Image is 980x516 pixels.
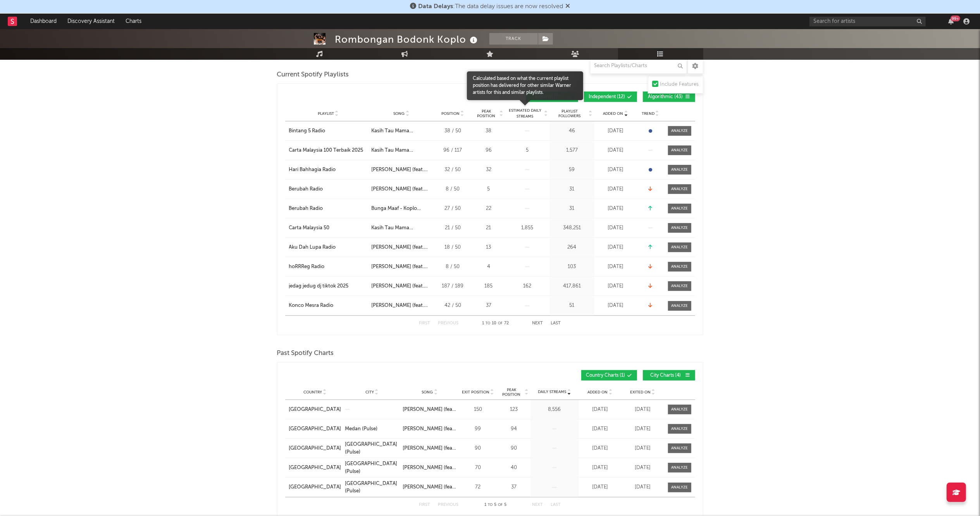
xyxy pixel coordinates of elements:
[461,483,496,491] div: 72
[507,224,548,232] div: 1,855
[419,321,431,326] button: First
[461,445,496,452] div: 90
[474,302,503,310] div: 37
[289,445,341,452] a: [GEOGRAPHIC_DATA]
[403,406,457,414] div: [PERSON_NAME] (feat. [GEOGRAPHIC_DATA])
[596,263,635,271] div: [DATE]
[289,483,341,491] a: [GEOGRAPHIC_DATA]
[436,185,470,193] div: 8 / 50
[289,205,323,213] div: Berubah Radio
[289,127,326,135] div: Bintang 5 Radio
[62,14,120,29] a: Discovery Assistant
[303,390,322,395] span: Country
[436,166,470,174] div: 32 / 50
[120,14,147,29] a: Charts
[474,500,517,510] div: 1 5 5
[474,109,499,118] span: Peak Position
[418,3,563,10] span: : The data delay issues are now resolved
[538,389,567,395] span: Daily Streams
[596,185,635,193] div: [DATE]
[660,80,699,89] div: Include Features
[552,109,588,118] span: Playlist Followers
[623,406,662,414] div: [DATE]
[289,282,367,290] a: jedag jedug dj tiktok 2025
[507,147,548,154] div: 5
[648,373,684,378] span: City Charts ( 4 )
[345,480,399,495] a: [GEOGRAPHIC_DATA] (Pulse)
[565,3,570,10] span: Dismiss
[648,95,684,99] span: Algorithmic ( 43 )
[474,147,503,154] div: 96
[371,244,432,251] div: [PERSON_NAME] (feat. Ncum) - Maman Fvndy Remix
[371,224,432,232] div: Kasih Tau Mama ([PERSON_NAME])
[289,425,341,433] div: [GEOGRAPHIC_DATA]
[403,425,457,433] div: [PERSON_NAME] (feat. [GEOGRAPHIC_DATA])
[289,166,367,174] a: Hari Bahhagia Radio
[581,483,620,491] div: [DATE]
[552,166,592,174] div: 59
[643,370,695,381] button: City Charts(4)
[507,282,548,290] div: 162
[603,111,623,116] span: Added On
[474,244,503,251] div: 13
[461,464,496,472] div: 70
[462,390,489,395] span: Exit Position
[418,3,453,10] span: Data Delays
[489,33,538,45] button: Track
[371,127,432,135] div: Kasih Tau Mama ([PERSON_NAME])
[499,445,529,452] div: 90
[289,185,367,193] a: Berubah Radio
[393,111,405,116] span: Song
[499,464,529,472] div: 40
[474,127,503,135] div: 38
[623,445,662,452] div: [DATE]
[436,263,470,271] div: 8 / 50
[596,205,635,213] div: [DATE]
[532,503,543,507] button: Next
[474,185,503,193] div: 5
[289,302,367,310] a: Konco Mesra Radio
[289,464,341,472] a: [GEOGRAPHIC_DATA]
[596,244,635,251] div: [DATE]
[289,282,349,290] div: jedag jedug dj tiktok 2025
[345,460,399,475] a: [GEOGRAPHIC_DATA] (Pulse)
[461,425,496,433] div: 99
[289,224,330,232] div: Carta Malaysia 50
[596,224,635,232] div: [DATE]
[948,18,954,24] button: 99+
[532,321,543,326] button: Next
[289,224,367,232] a: Carta Malaysia 50
[365,390,374,395] span: City
[474,166,503,174] div: 32
[596,302,635,310] div: [DATE]
[474,282,503,290] div: 185
[581,370,637,381] button: Country Charts(1)
[552,147,592,154] div: 1,577
[403,445,457,452] a: [PERSON_NAME] (feat. [GEOGRAPHIC_DATA])
[552,263,592,271] div: 103
[371,282,432,290] div: [PERSON_NAME] (feat. Ncum) - Maman Fvndy Remix
[590,58,687,74] input: Search Playlists/Charts
[596,166,635,174] div: [DATE]
[289,406,341,414] a: [GEOGRAPHIC_DATA]
[345,441,399,456] a: [GEOGRAPHIC_DATA] (Pulse)
[552,205,592,213] div: 31
[403,464,457,472] a: [PERSON_NAME] (feat. [GEOGRAPHIC_DATA])
[289,244,367,251] a: Aku Dah Lupa Radio
[552,185,592,193] div: 31
[552,302,592,310] div: 51
[438,321,459,326] button: Previous
[371,185,432,193] div: [PERSON_NAME] (feat. [GEOGRAPHIC_DATA])
[596,147,635,154] div: [DATE]
[486,322,490,325] span: to
[289,147,367,154] a: Carta Malaysia 100 Terbaik 2025
[318,111,334,116] span: Playlist
[499,406,529,414] div: 123
[951,16,960,21] div: 99 +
